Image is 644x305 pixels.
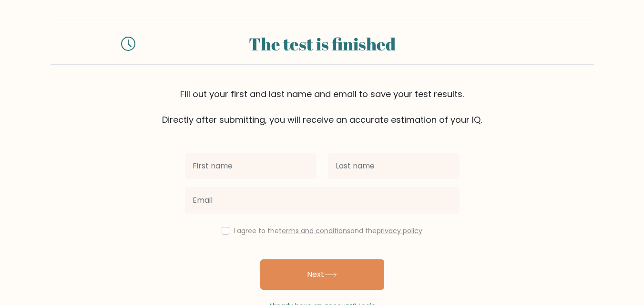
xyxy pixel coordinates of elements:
input: Email [185,187,460,214]
input: Last name [328,153,460,179]
label: I agree to the and the [234,226,422,236]
div: Fill out your first and last name and email to save your test results. Directly after submitting,... [51,88,594,126]
div: The test is finished [147,31,498,57]
input: First name [185,153,317,179]
a: privacy policy [377,226,422,236]
a: terms and conditions [279,226,350,236]
button: Next [260,259,384,290]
